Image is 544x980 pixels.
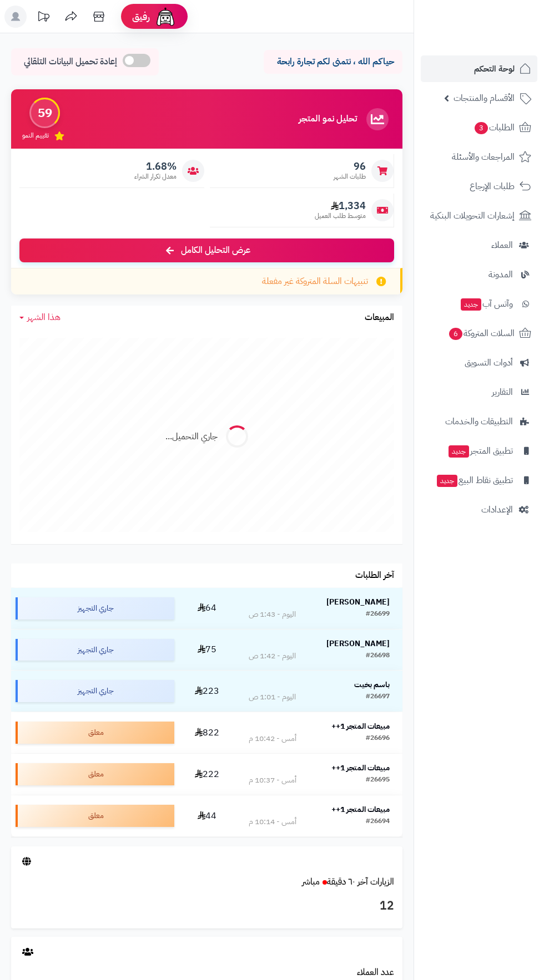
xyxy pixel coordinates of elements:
span: التقارير [492,384,513,400]
span: الإعدادات [481,502,513,517]
a: العملاء [421,232,537,258]
span: 1.68% [134,160,177,172]
div: #26696 [366,733,390,744]
span: أدوات التسويق [465,355,513,370]
td: 64 [179,588,236,629]
div: اليوم - 1:01 ص [249,692,296,703]
a: المدونة [421,261,537,288]
a: وآتس آبجديد [421,291,537,317]
td: 223 [179,671,236,712]
a: الطلبات3 [421,114,537,141]
div: أمس - 10:42 م [249,733,296,744]
a: عرض التحليل الكامل [19,238,394,262]
div: معلق [16,805,174,827]
span: الأقسام والمنتجات [454,90,515,106]
span: لوحة التحكم [474,61,515,77]
strong: [PERSON_NAME] [326,596,390,608]
h3: المبيعات [365,313,394,323]
small: مباشر [302,875,320,888]
span: طلبات الإرجاع [470,179,515,194]
span: 96 [334,160,366,172]
a: التطبيقات والخدمات [421,408,537,435]
span: رفيق [132,10,150,23]
p: حياكم الله ، نتمنى لكم تجارة رابحة [272,55,394,68]
td: 822 [179,712,236,753]
strong: باسم بخيت [354,679,390,690]
span: هذا الشهر [27,311,61,324]
strong: [PERSON_NAME] [326,638,390,649]
a: عدد العملاء [357,966,394,979]
span: تنبيهات السلة المتروكة غير مفعلة [262,275,368,288]
a: طلبات الإرجاع [421,173,537,200]
span: جديد [449,445,469,458]
div: جاري التجهيز [16,639,174,661]
a: المراجعات والأسئلة [421,144,537,170]
strong: مبيعات المتجر 1++ [331,804,390,815]
div: جاري التجهيز [16,597,174,620]
div: جاري التحميل... [165,430,218,443]
span: السلات المتروكة [448,326,515,341]
img: ai-face.png [154,6,177,28]
div: #26694 [366,816,390,827]
a: الزيارات آخر ٦٠ دقيقةمباشر [302,875,394,888]
strong: مبيعات المتجر 1++ [331,720,390,732]
a: التقارير [421,379,537,405]
span: إعادة تحميل البيانات التلقائي [24,55,117,68]
span: العملاء [491,237,513,253]
div: معلق [16,722,174,744]
img: logo-2.png [469,8,533,32]
span: معدل تكرار الشراء [134,172,177,181]
td: 222 [179,754,236,795]
span: تقييم النمو [22,131,49,140]
span: المراجعات والأسئلة [452,149,515,165]
div: اليوم - 1:42 ص [249,651,296,662]
a: أدوات التسويق [421,349,537,376]
span: إشعارات التحويلات البنكية [430,208,515,224]
span: عرض التحليل الكامل [181,244,250,257]
span: 3 [474,121,488,135]
span: جديد [437,475,457,487]
span: طلبات الشهر [334,172,366,181]
div: جاري التجهيز [16,680,174,702]
strong: مبيعات المتجر 1++ [331,762,390,774]
a: تطبيق المتجرجديد [421,438,537,464]
span: جديد [461,298,481,311]
span: التطبيقات والخدمات [445,414,513,429]
td: 75 [179,629,236,671]
td: 44 [179,795,236,836]
span: المدونة [488,267,513,282]
a: هذا الشهر [19,311,61,324]
span: 1,334 [315,200,366,212]
a: لوحة التحكم [421,55,537,82]
span: وآتس آب [460,296,513,312]
div: #26699 [366,609,390,620]
div: أمس - 10:37 م [249,775,296,786]
a: تحديثات المنصة [29,6,57,31]
span: تطبيق المتجر [447,443,513,459]
h3: آخر الطلبات [355,571,394,581]
h3: تحليل نمو المتجر [299,114,357,124]
span: تطبيق نقاط البيع [436,473,513,488]
h3: 12 [19,897,394,916]
a: تطبيق نقاط البيعجديد [421,467,537,494]
a: السلات المتروكة6 [421,320,537,347]
a: الإعدادات [421,496,537,523]
span: متوسط طلب العميل [315,211,366,221]
div: #26698 [366,651,390,662]
span: الطلبات [474,120,515,135]
div: معلق [16,763,174,785]
span: 6 [449,327,463,341]
div: أمس - 10:14 م [249,816,296,827]
div: #26697 [366,692,390,703]
div: #26695 [366,775,390,786]
div: اليوم - 1:43 ص [249,609,296,620]
a: إشعارات التحويلات البنكية [421,202,537,229]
